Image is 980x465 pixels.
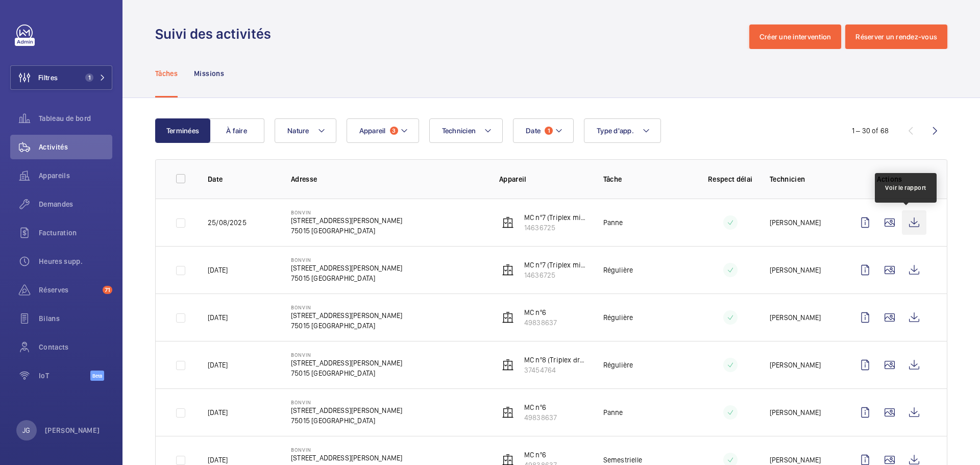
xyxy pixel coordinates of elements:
[39,371,90,381] span: IoT
[291,399,402,405] p: Bonvin
[291,257,402,263] p: Bonvin
[39,228,112,238] span: Facturation
[707,174,753,184] p: Respect délai
[429,118,503,143] button: Technicien
[39,285,99,295] span: Réserves
[524,223,587,233] p: 14636725
[347,118,419,143] button: Appareil3
[287,127,309,135] span: Nature
[291,226,402,236] p: 75015 [GEOGRAPHIC_DATA]
[545,127,553,135] span: 1
[155,68,178,79] p: Tâches
[770,407,821,418] p: [PERSON_NAME]
[770,360,821,370] p: [PERSON_NAME]
[194,68,224,79] p: Missions
[291,263,402,273] p: [STREET_ADDRESS][PERSON_NAME]
[291,358,402,368] p: [STREET_ADDRESS][PERSON_NAME]
[524,365,587,375] p: 37454764
[524,307,557,317] p: MC nº6
[524,355,587,365] p: MC nº8 (Triplex droit)
[603,217,623,228] p: Panne
[291,447,402,453] p: Bonvin
[10,65,112,90] button: Filtres1
[208,360,228,370] p: [DATE]
[770,312,821,323] p: [PERSON_NAME]
[291,209,402,215] p: Bonvin
[502,406,514,419] img: elevator.svg
[45,425,100,435] p: [PERSON_NAME]
[502,311,514,324] img: elevator.svg
[603,265,633,275] p: Régulière
[39,256,112,266] span: Heures supp.
[885,183,926,192] div: Voir le rapport
[208,455,228,465] p: [DATE]
[524,270,587,280] p: 14636725
[502,216,514,229] img: elevator.svg
[38,72,58,83] span: Filtres
[499,174,587,184] p: Appareil
[39,142,112,152] span: Activités
[603,407,623,418] p: Panne
[749,25,842,49] button: Créer une intervention
[39,170,112,181] span: Appareils
[442,127,476,135] span: Technicien
[852,126,889,136] div: 1 – 30 of 68
[524,412,557,423] p: 49838637
[524,212,587,223] p: MC nº7 (Triplex milieu)
[209,118,264,143] button: À faire
[155,25,277,43] h1: Suivi des activités
[291,405,402,415] p: [STREET_ADDRESS][PERSON_NAME]
[291,273,402,283] p: 75015 [GEOGRAPHIC_DATA]
[597,127,634,135] span: Type d'app.
[291,215,402,226] p: [STREET_ADDRESS][PERSON_NAME]
[291,368,402,378] p: 75015 [GEOGRAPHIC_DATA]
[770,217,821,228] p: [PERSON_NAME]
[524,450,557,460] p: MC nº6
[770,455,821,465] p: [PERSON_NAME]
[584,118,661,143] button: Type d'app.
[90,371,104,381] span: Beta
[603,312,633,323] p: Régulière
[39,113,112,124] span: Tableau de bord
[208,217,247,228] p: 25/08/2025
[208,407,228,418] p: [DATE]
[502,359,514,371] img: elevator.svg
[208,312,228,323] p: [DATE]
[524,317,557,328] p: 49838637
[155,118,210,143] button: Terminées
[291,304,402,310] p: Bonvin
[502,264,514,276] img: elevator.svg
[770,265,821,275] p: [PERSON_NAME]
[103,286,112,294] span: 71
[291,352,402,358] p: Bonvin
[524,260,587,270] p: MC nº7 (Triplex milieu)
[390,127,398,135] span: 3
[39,342,112,352] span: Contacts
[291,415,402,426] p: 75015 [GEOGRAPHIC_DATA]
[845,25,947,49] button: Réserver un rendez-vous
[39,313,112,324] span: Bilans
[275,118,336,143] button: Nature
[22,425,30,435] p: JG
[291,453,402,463] p: [STREET_ADDRESS][PERSON_NAME]
[603,174,691,184] p: Tâche
[513,118,574,143] button: Date1
[208,265,228,275] p: [DATE]
[524,402,557,412] p: MC nº6
[526,127,541,135] span: Date
[291,310,402,321] p: [STREET_ADDRESS][PERSON_NAME]
[208,174,275,184] p: Date
[39,199,112,209] span: Demandes
[853,174,926,184] p: Actions
[85,74,93,82] span: 1
[603,455,642,465] p: Semestrielle
[770,174,837,184] p: Technicien
[291,321,402,331] p: 75015 [GEOGRAPHIC_DATA]
[359,127,386,135] span: Appareil
[291,174,483,184] p: Adresse
[603,360,633,370] p: Régulière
